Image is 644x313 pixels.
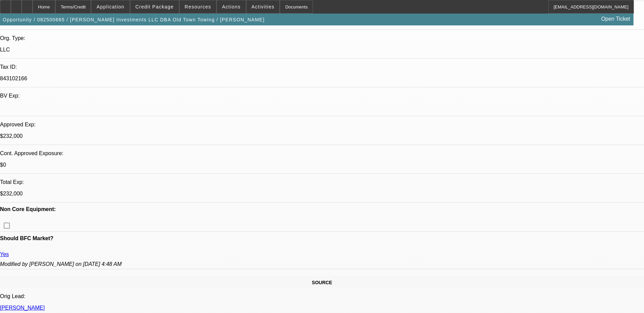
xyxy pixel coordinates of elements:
button: Resources [180,0,216,13]
span: Activities [252,4,275,9]
button: Activities [246,0,280,13]
span: Resources [185,4,211,9]
span: SOURCE [312,280,332,285]
button: Application [91,0,129,13]
span: Application [96,4,124,9]
button: Credit Package [130,0,179,13]
a: Open Ticket [599,13,633,25]
span: Credit Package [135,4,174,9]
span: Opportunity / 082500665 / [PERSON_NAME] Investments LLC DBA Old Town Towing / [PERSON_NAME] [3,17,265,22]
span: Actions [222,4,241,9]
button: Actions [217,0,246,13]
